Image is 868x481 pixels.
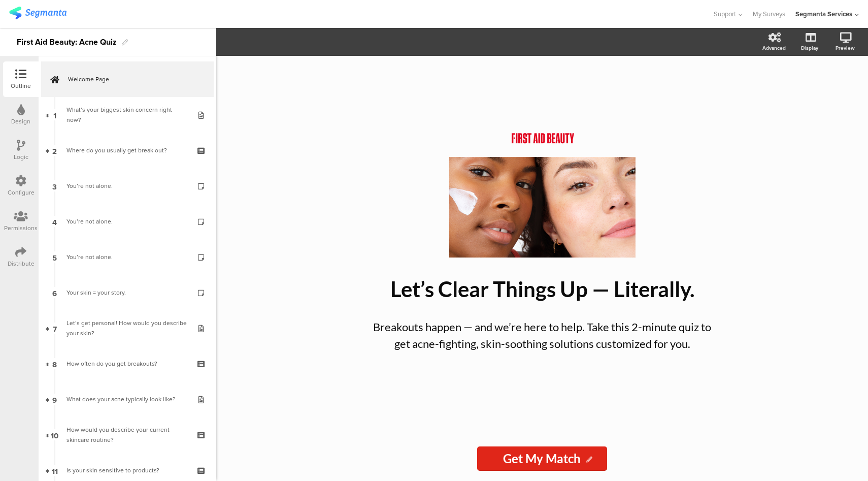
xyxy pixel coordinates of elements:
span: 10 [51,429,58,440]
a: 10 How would you describe your current skincare routine? [41,417,214,453]
input: Start [477,446,607,471]
span: 1 [53,109,56,120]
div: Outline [11,81,31,90]
a: 8 How often do you get breakouts? [41,346,214,381]
a: 3 You’re not alone. [41,168,214,204]
div: How would you describe your current skincare routine? [66,425,188,445]
span: 7 [53,323,57,334]
img: segmanta logo [9,7,66,19]
span: 8 [52,358,57,369]
div: Preview [836,44,855,52]
a: 2 Where do you usually get break out? [41,133,214,168]
span: Welcome Page [68,74,198,84]
div: Segmanta Services [795,9,852,19]
div: Display [801,44,818,52]
div: How often do you get breakouts? [66,359,188,369]
div: Your skin = your story. [66,287,188,298]
div: Configure [8,188,35,197]
div: What’s your biggest skin concern right now? [66,105,188,125]
div: Permissions [4,223,38,233]
p: Breakouts happen — and we’re here to help. Take this 2-minute quiz to get acne-fighting, skin-soo... [364,318,720,352]
span: 9 [52,394,57,405]
div: Distribute [8,259,35,268]
div: Is your skin sensitive to products? [66,465,188,475]
div: First Aid Beauty: Acne Quiz [17,34,117,50]
span: 11 [52,465,58,476]
p: Let’s Clear Things Up — Literally. [354,276,730,302]
a: 7 Let’s get personal! How would you describe your skin? [41,310,214,346]
span: 3 [52,180,57,191]
div: Where do you usually get break out? [66,145,188,155]
div: You’re not alone. [66,252,188,262]
a: 6 Your skin = your story. [41,275,214,310]
div: You’re not alone. [66,216,188,227]
span: 2 [52,145,57,156]
a: 9 What does your acne typically look like? [41,381,214,417]
span: Support [714,9,736,19]
div: Logic [14,152,28,162]
span: 6 [52,287,57,298]
a: Welcome Page [41,61,214,97]
div: Advanced [762,44,786,52]
div: What does your acne typically look like? [66,394,188,404]
div: Design [11,117,30,126]
div: You’re not alone. [66,181,188,191]
div: Let’s get personal! How would you describe your skin? [66,318,188,338]
a: 1 What’s your biggest skin concern right now? [41,97,214,133]
a: 4 You’re not alone. [41,204,214,239]
span: 4 [52,216,57,227]
span: 5 [52,251,57,263]
a: 5 You’re not alone. [41,239,214,275]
